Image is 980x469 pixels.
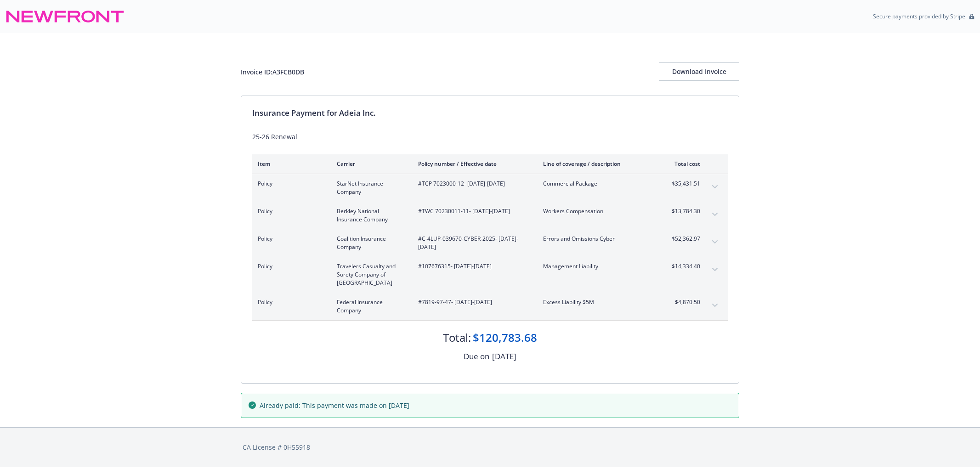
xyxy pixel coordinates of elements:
[258,180,322,188] span: Policy
[473,330,537,345] div: $120,783.68
[666,207,700,215] span: $13,784.30
[543,235,651,243] span: Errors and Omissions Cyber
[464,350,489,362] div: Due on
[543,298,651,306] span: Excess Liability $5M
[337,160,403,168] div: Carrier
[708,207,722,222] button: expand content
[337,207,403,224] span: Berkley National Insurance Company
[337,180,403,196] span: StarNet Insurance Company
[252,202,728,229] div: PolicyBerkley National Insurance Company#TWC 70230011-11- [DATE]-[DATE]Workers Compensation$13,78...
[337,298,403,315] span: Federal Insurance Company
[241,67,304,77] div: Invoice ID: A3FCB0DB
[418,160,528,168] div: Policy number / Effective date
[543,207,651,215] span: Workers Compensation
[666,262,700,271] span: $14,334.40
[543,262,651,271] span: Management Liability
[243,442,737,452] div: CA License # 0H55918
[708,180,722,194] button: expand content
[543,160,651,168] div: Line of coverage / description
[418,207,528,215] span: #TWC 70230011-11 - [DATE]-[DATE]
[873,12,965,20] p: Secure payments provided by Stripe
[666,160,700,168] div: Total cost
[252,132,728,141] div: 25-26 Renewal
[543,180,651,188] span: Commercial Package
[252,293,728,320] div: PolicyFederal Insurance Company#7819-97-47- [DATE]-[DATE]Excess Liability $5M$4,870.50expand content
[258,160,322,168] div: Item
[252,257,728,293] div: PolicyTravelers Casualty and Surety Company of [GEOGRAPHIC_DATA]#107676315- [DATE]-[DATE]Manageme...
[252,107,728,119] div: Insurance Payment for Adeia Inc.
[666,235,700,243] span: $52,362.97
[708,298,722,313] button: expand content
[666,298,700,306] span: $4,870.50
[337,262,403,287] span: Travelers Casualty and Surety Company of [GEOGRAPHIC_DATA]
[337,235,403,251] span: Coalition Insurance Company
[418,180,528,188] span: #TCP 7023000-12 - [DATE]-[DATE]
[252,229,728,257] div: PolicyCoalition Insurance Company#C-4LUP-039670-CYBER-2025- [DATE]-[DATE]Errors and Omissions Cyb...
[492,350,516,362] div: [DATE]
[418,262,528,271] span: #107676315 - [DATE]-[DATE]
[666,180,700,188] span: $35,431.51
[258,262,322,271] span: Policy
[418,298,528,306] span: #7819-97-47 - [DATE]-[DATE]
[708,262,722,277] button: expand content
[252,174,728,202] div: PolicyStarNet Insurance Company#TCP 7023000-12- [DATE]-[DATE]Commercial Package$35,431.51expand c...
[258,235,322,243] span: Policy
[260,401,409,410] span: Already paid: This payment was made on [DATE]
[258,298,322,306] span: Policy
[258,207,322,215] span: Policy
[443,330,471,345] div: Total:
[708,235,722,249] button: expand content
[659,63,739,80] div: Download Invoice
[659,62,739,81] button: Download Invoice
[418,235,528,251] span: #C-4LUP-039670-CYBER-2025 - [DATE]-[DATE]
